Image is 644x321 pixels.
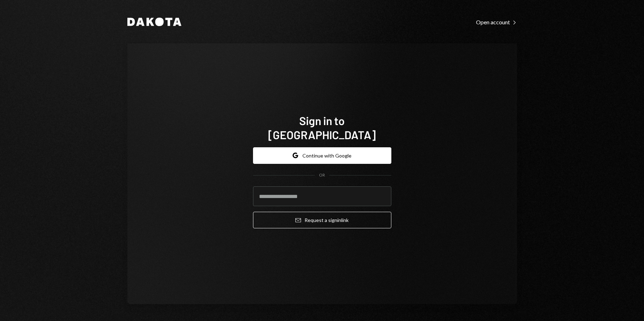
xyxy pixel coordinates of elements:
h1: Sign in to [GEOGRAPHIC_DATA] [253,113,391,142]
button: Request a signinlink [253,212,391,228]
div: OR [319,172,325,178]
div: Open account [476,19,517,26]
button: Continue with Google [253,147,391,164]
a: Open account [476,18,517,26]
